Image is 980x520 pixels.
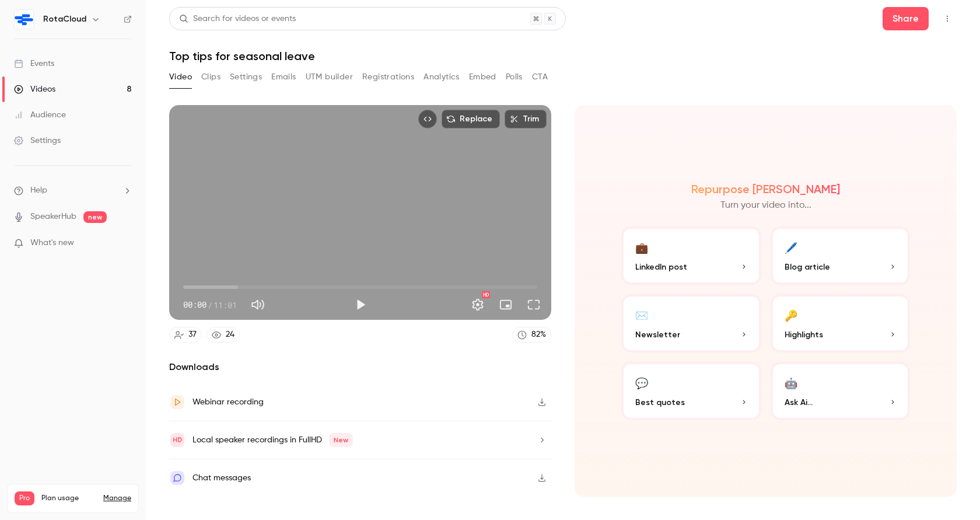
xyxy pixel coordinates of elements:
span: 11:01 [213,299,237,311]
button: UTM builder [306,68,353,86]
a: SpeakerHub [30,211,76,223]
h2: Downloads [169,360,551,374]
div: Audience [14,109,66,121]
button: 🤖Ask Ai... [771,362,911,420]
button: 💬Best quotes [621,362,761,420]
div: 82 % [531,329,546,341]
span: Help [30,184,47,197]
button: Clips [201,68,220,86]
button: Top Bar Actions [938,9,957,28]
h6: RotaCloud [43,13,86,25]
button: ✉️Newsletter [621,294,761,353]
div: Webinar recording [192,395,264,409]
button: Video [169,68,192,86]
span: Highlights [785,329,823,341]
button: Polls [506,68,523,86]
span: What's new [30,237,74,249]
div: 37 [188,329,197,341]
div: 24 [226,329,235,341]
div: Videos [14,83,55,95]
span: LinkedIn post [635,261,687,273]
button: Mute [246,293,269,316]
p: Turn your video into... [720,198,811,212]
button: CTA [532,68,548,86]
button: Settings [230,68,262,86]
button: Replace [442,110,500,128]
div: 🖊️ [785,238,797,256]
span: New [329,433,353,447]
button: Analytics [423,68,460,86]
iframe: Noticeable Trigger [118,238,132,249]
button: 💼LinkedIn post [621,226,761,285]
button: Emails [271,68,296,86]
button: 🖊️Blog article [771,226,911,285]
span: Best quotes [635,396,685,409]
div: 🤖 [785,374,797,392]
a: 24 [206,327,240,343]
button: Registrations [362,68,414,86]
div: Chat messages [192,471,251,485]
span: / [208,299,212,311]
div: 💼 [635,238,648,256]
a: 82% [512,327,551,343]
div: Events [14,58,54,69]
div: HD [482,291,490,298]
h1: Top tips for seasonal leave [169,49,957,63]
h2: Repurpose [PERSON_NAME] [691,182,840,196]
button: 🔑Highlights [771,294,911,353]
span: Pro [15,491,34,505]
button: Play [349,293,372,316]
button: Share [883,7,929,30]
span: 00:00 [183,299,206,311]
li: help-dropdown-opener [14,184,132,197]
button: Turn on miniplayer [494,293,517,316]
span: Plan usage [41,494,96,503]
div: 💬 [635,374,648,392]
a: 37 [169,327,202,343]
span: new [83,211,107,223]
span: Ask Ai... [785,396,813,409]
div: Local speaker recordings in FullHD [192,433,353,447]
button: Embed [469,68,496,86]
div: Search for videos or events [179,13,296,25]
button: Embed video [418,110,437,128]
div: ✉️ [635,306,648,324]
div: 🔑 [785,306,797,324]
button: Settings [466,293,489,316]
div: Settings [14,135,61,146]
span: Blog article [785,261,830,273]
button: Trim [505,110,547,128]
div: 00:00 [183,299,237,311]
button: Full screen [522,293,545,316]
a: Manage [103,494,131,503]
span: Newsletter [635,329,680,341]
img: RotaCloud [15,10,33,29]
